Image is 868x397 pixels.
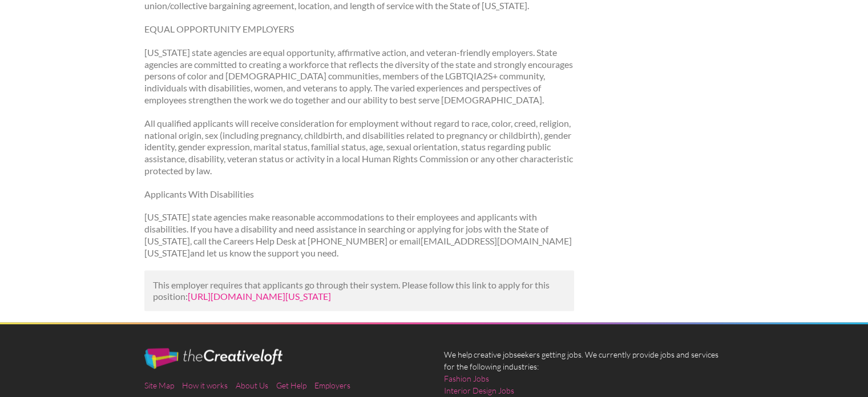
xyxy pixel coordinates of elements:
p: [US_STATE] state agencies are equal opportunity, affirmative action, and veteran-friendly employe... [144,47,574,106]
p: Applicants With Disabilities [144,189,574,200]
p: EQUAL OPPORTUNITY EMPLOYERS [144,23,574,35]
a: [URL][DOMAIN_NAME][US_STATE] [188,291,331,302]
p: [US_STATE] state agencies make reasonable accommodations to their employees and applicants with d... [144,211,574,259]
a: How it works [182,380,228,390]
a: Fashion Jobs [444,372,489,384]
img: The Creative Loft [144,348,282,369]
a: Site Map [144,380,174,390]
p: All qualified applicants will receive consideration for employment without regard to race, color,... [144,118,574,177]
p: This employer requires that applicants go through their system. Please follow this link to apply ... [153,279,566,303]
a: Interior Design Jobs [444,384,514,396]
a: Employers [314,380,350,390]
a: About Us [236,380,268,390]
a: Get Help [276,380,306,390]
